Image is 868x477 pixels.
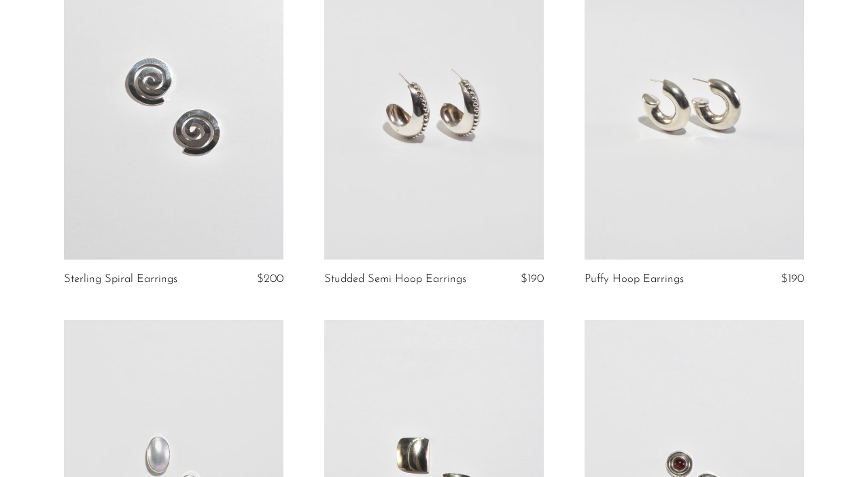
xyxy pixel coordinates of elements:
[64,273,177,285] a: Sterling Spiral Earrings
[781,273,804,285] span: $190
[521,273,544,285] span: $190
[257,273,283,285] span: $200
[585,273,684,285] a: Puffy Hoop Earrings
[324,273,466,285] a: Studded Semi Hoop Earrings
